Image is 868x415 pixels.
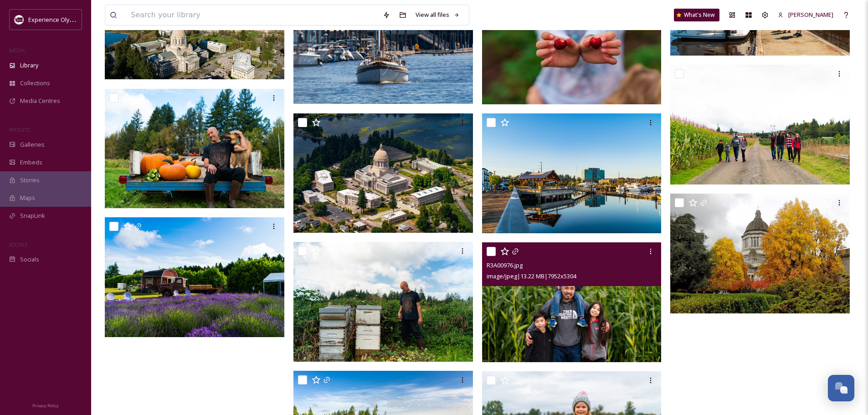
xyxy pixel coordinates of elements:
[293,113,473,233] img: capitol tours.jpg
[293,242,473,362] img: Ashley Creek Farms067.jpg
[20,158,42,167] span: Embeds
[20,255,39,264] span: Socials
[411,6,464,24] a: View all files
[28,15,82,24] span: Experience Olympia
[20,97,60,105] span: Media Centres
[487,261,523,269] span: R3A00976.jpg
[126,5,378,25] input: Search your library
[32,403,59,409] span: Privacy Policy
[32,400,59,410] a: Privacy Policy
[15,15,24,24] img: download.jpeg
[773,6,838,24] a: [PERSON_NAME]
[20,211,45,220] span: SnapLink
[482,242,662,362] img: R3A00976.jpg
[20,194,35,202] span: Maps
[105,88,284,208] img: Ashley Creek Farms002.jpg
[105,217,284,337] img: R3A07038.jpg
[482,113,662,233] img: percival landing.jpg
[20,176,40,184] span: Stories
[828,375,854,401] button: Open Chat
[670,194,850,313] img: Fall2016JackCornwell.jpg
[674,9,719,21] a: What's New
[9,47,25,54] span: MEDIA
[9,126,30,133] span: WIDGETS
[487,272,576,280] span: image/jpeg | 13.22 MB | 7952 x 5304
[20,61,38,70] span: Library
[788,10,833,19] span: [PERSON_NAME]
[20,140,45,149] span: Galleries
[670,65,850,184] img: DSC06901.jpg
[9,241,27,248] span: SOCIALS
[20,79,50,87] span: Collections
